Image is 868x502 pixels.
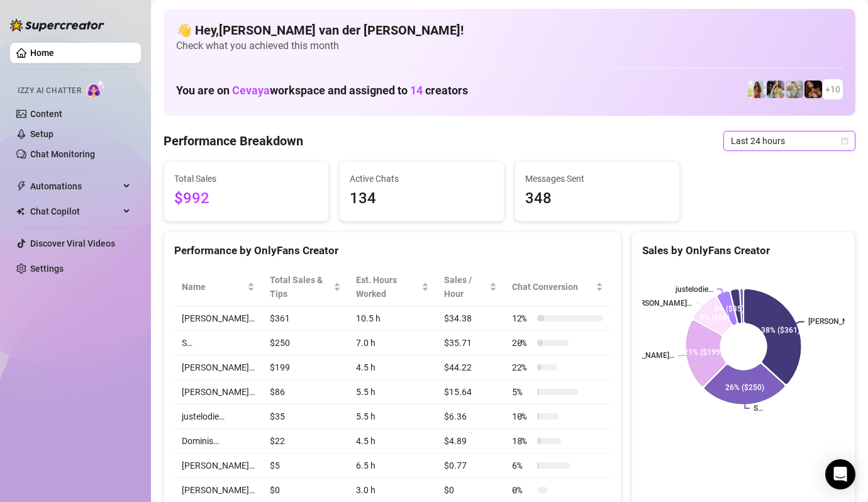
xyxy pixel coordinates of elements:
[30,176,120,196] span: Automations
[348,380,437,404] td: 5.5 h
[262,268,348,306] th: Total Sales & Tips
[16,207,25,216] img: Chat Copilot
[262,306,348,331] td: $361
[262,380,348,404] td: $86
[232,84,270,97] span: Cevaya
[437,355,504,380] td: $44.22
[675,285,713,294] text: justelodie…
[30,201,120,221] span: Chat Copilot
[30,149,95,159] a: Chat Monitoring
[512,280,593,294] span: Chat Conversion
[437,454,504,478] td: $0.77
[731,131,848,150] span: Last 24 hours
[174,454,262,478] td: [PERSON_NAME]…
[174,268,262,306] th: Name
[30,129,53,139] a: Setup
[350,172,494,186] span: Active Chats
[525,172,669,186] span: Messages Sent
[356,273,419,301] div: Est. Hours Worked
[804,81,822,98] img: Merel
[30,109,62,119] a: Content
[512,483,532,497] span: 0 %
[174,306,262,331] td: [PERSON_NAME]…
[262,331,348,355] td: $250
[262,404,348,429] td: $35
[262,429,348,454] td: $22
[512,434,532,448] span: 18 %
[437,380,504,404] td: $15.64
[437,268,504,306] th: Sales / Hour
[176,21,843,39] h4: 👋 Hey, [PERSON_NAME] van der [PERSON_NAME] !
[18,85,81,97] span: Izzy AI Chatter
[504,268,611,306] th: Chat Conversion
[444,273,487,301] span: Sales / Hour
[825,459,855,489] div: Open Intercom Messenger
[437,331,504,355] td: $35.71
[348,429,437,454] td: 4.5 h
[629,299,692,308] text: [PERSON_NAME]…
[182,280,245,294] span: Name
[348,404,437,429] td: 5.5 h
[16,181,26,191] span: thunderbolt
[512,410,532,423] span: 10 %
[525,187,669,211] span: 348
[174,242,611,259] div: Performance by OnlyFans Creator
[30,48,54,58] a: Home
[270,273,331,301] span: Total Sales & Tips
[176,84,468,98] h1: You are on workspace and assigned to creators
[348,355,437,380] td: 4.5 h
[348,306,437,331] td: 10.5 h
[348,331,437,355] td: 7.0 h
[350,187,494,211] span: 134
[642,242,845,259] div: Sales by OnlyFans Creator
[410,84,423,97] span: 14
[437,404,504,429] td: $6.36
[86,80,106,98] img: AI Chatter
[754,404,763,413] text: S…
[174,355,262,380] td: [PERSON_NAME]…
[174,187,318,211] span: $992
[611,352,674,360] text: [PERSON_NAME]…
[174,172,318,186] span: Total Sales
[262,454,348,478] td: $5
[512,385,532,399] span: 5 %
[174,331,262,355] td: S…
[30,238,115,248] a: Discover Viral Videos
[174,380,262,404] td: [PERSON_NAME]…
[437,429,504,454] td: $4.89
[512,336,532,350] span: 20 %
[767,81,784,98] img: Shary
[512,459,532,472] span: 6 %
[174,404,262,429] td: justelodie…
[786,81,803,98] img: Olivia
[10,19,104,31] img: logo-BBDzfeDw.svg
[841,137,849,145] span: calendar
[174,429,262,454] td: Dominis…
[164,132,303,150] h4: Performance Breakdown
[348,454,437,478] td: 6.5 h
[825,82,840,96] span: + 10
[437,306,504,331] td: $34.38
[512,360,532,374] span: 22 %
[262,355,348,380] td: $199
[512,311,532,325] span: 12 %
[176,39,843,53] span: Check what you achieved this month
[748,81,765,98] img: Linnebel
[30,264,64,274] a: Settings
